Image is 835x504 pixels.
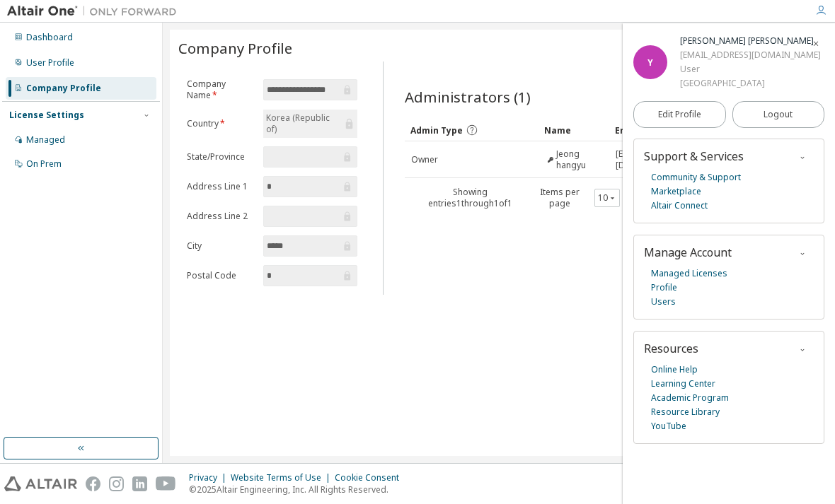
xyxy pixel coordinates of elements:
div: [GEOGRAPHIC_DATA] [680,76,821,90]
a: Altair Connect [651,199,708,213]
a: YouTube [651,419,686,433]
img: facebook.svg [86,476,100,491]
label: State/Province [187,151,255,163]
label: Company Name [187,78,255,101]
img: linkedin.svg [132,476,147,491]
a: Managed Licenses [651,266,727,281]
label: Address Line 2 [187,211,255,222]
span: [EMAIL_ADDRESS][DOMAIN_NAME] [616,148,687,171]
img: altair_logo.svg [4,476,77,491]
span: Manage Account [644,245,732,260]
span: Y [647,57,653,69]
a: Resource Library [651,405,720,419]
div: Managed [26,134,65,146]
div: [EMAIL_ADDRESS][DOMAIN_NAME] [680,48,821,62]
span: Company Profile [178,38,292,58]
span: Items per page [529,187,620,209]
div: Email [615,119,674,141]
a: Edit Profile [633,101,726,128]
div: On Prem [26,158,62,170]
div: Korea (Republic of) [264,110,341,137]
span: Admin Type [410,124,463,136]
span: Support & Services [644,148,744,164]
a: Marketplace [651,184,701,199]
span: Edit Profile [658,109,701,120]
a: Community & Support [651,170,741,184]
div: Cookie Consent [335,472,408,484]
a: Learning Center [651,377,715,391]
div: Privacy [189,472,231,484]
div: Company Profile [26,83,101,94]
div: Dashboard [26,32,73,43]
img: Altair One [7,4,184,18]
span: Jeong hangyu [556,148,603,171]
div: Korea (Republic of) [263,110,357,138]
div: Website Terms of Use [231,472,335,484]
div: Yoon Jae Lee [680,34,821,48]
span: Logout [764,107,793,122]
button: Logout [732,101,825,128]
span: Owner [411,154,438,165]
button: 10 [598,192,616,204]
span: Administrators (1) [405,87,531,107]
label: City [187,240,255,252]
a: Profile [651,281,677,295]
span: Showing entries 1 through 1 of 1 [428,186,512,209]
label: Address Line 1 [187,181,255,192]
div: Name [544,119,604,141]
a: Online Help [651,363,698,377]
a: Users [651,295,676,309]
a: Academic Program [651,391,729,405]
label: Country [187,118,255,129]
span: Resources [644,341,698,356]
div: User Profile [26,57,74,69]
div: License Settings [9,110,84,121]
label: Postal Code [187,270,255,281]
img: youtube.svg [156,476,176,491]
div: User [680,62,821,76]
img: instagram.svg [109,476,124,491]
p: © 2025 Altair Engineering, Inc. All Rights Reserved. [189,484,408,496]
